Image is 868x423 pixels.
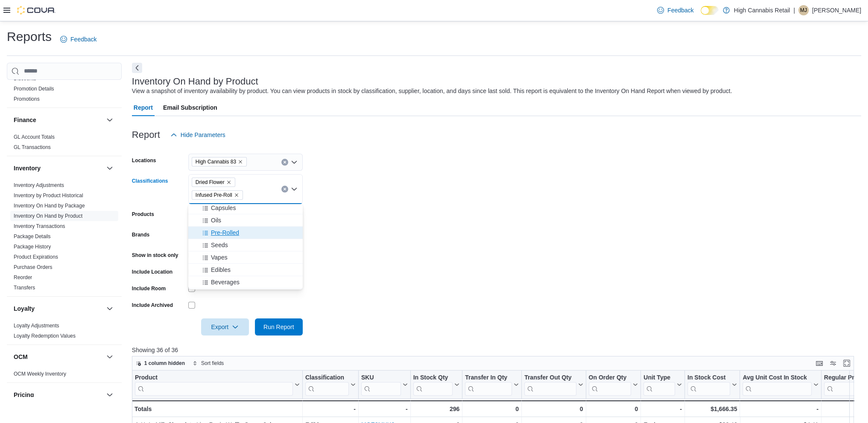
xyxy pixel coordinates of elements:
a: Feedback [654,2,697,19]
button: Clear input [281,159,288,166]
div: Transfer Out Qty [524,373,576,382]
h3: Loyalty [14,304,35,313]
button: Export [201,318,249,335]
div: Discounts & Promotions [7,73,122,108]
div: Regular Price [824,373,867,382]
div: Product [135,373,293,382]
span: Infused Pre-Roll [192,190,243,200]
label: Include Room [132,285,166,292]
input: Dark Mode [701,6,719,15]
div: On Order Qty [588,373,631,382]
button: Remove Dried Flower from selection in this group [226,180,231,185]
div: Avg Unit Cost In Stock [742,373,811,382]
label: Locations [132,157,156,164]
a: Inventory by Product Historical [14,193,83,198]
span: Report [134,99,153,116]
span: 1 column hidden [144,360,185,367]
a: OCM Weekly Inventory [14,371,66,377]
span: Feedback [70,35,96,44]
button: Transfer In Qty [465,373,519,395]
span: Run Report [263,323,294,331]
button: Close list of options [291,186,298,193]
div: Transfer In Qty [465,373,512,382]
button: Vapes [188,251,303,264]
h3: Pricing [14,391,34,399]
button: In Stock Qty [413,373,459,395]
a: GL Transactions [14,144,51,150]
a: Promotion Details [14,86,54,92]
button: Run Report [255,318,303,335]
div: - [643,404,682,414]
a: Loyalty Adjustments [14,323,59,329]
button: On Order Qty [588,373,638,395]
div: Classification [305,373,349,382]
div: Madison Johnson [798,5,809,15]
button: Remove Infused Pre-Roll from selection in this group [234,193,239,198]
a: Feedback [57,31,100,48]
div: OCM [7,369,122,382]
button: Seeds [188,239,303,251]
button: Inventory [14,164,103,172]
span: Edibles [211,265,231,274]
button: Next [132,63,142,73]
button: 1 column hidden [132,358,188,368]
div: Regular Price [824,373,867,395]
label: Classifications [132,178,168,184]
div: - [742,404,818,414]
button: Edibles [188,264,303,276]
button: OCM [14,353,103,361]
button: Open list of options [291,159,298,166]
button: Beverages [188,276,303,289]
a: Inventory On Hand by Package [14,203,85,209]
span: MJ [800,5,807,15]
span: Sort fields [201,360,224,367]
button: Loyalty [105,303,115,314]
button: Classification [305,373,356,395]
a: Loyalty Redemption Values [14,333,76,339]
span: Dried Flower [196,178,225,187]
span: Beverages [211,278,240,286]
button: SKU [361,373,408,395]
span: GL Transactions [14,144,51,151]
a: Inventory Transactions [14,223,65,229]
h3: Inventory On Hand by Product [132,76,258,87]
div: In Stock Cost [687,373,730,395]
label: Include Archived [132,302,173,309]
span: Transfers [14,284,35,291]
span: Dried Flower [192,178,235,187]
label: Show in stock only [132,252,178,259]
p: | [793,5,795,15]
button: Inventory [105,163,115,173]
button: Product [135,373,300,395]
button: Loyalty [14,304,103,313]
span: Inventory Adjustments [14,182,64,189]
p: [PERSON_NAME] [812,5,861,15]
a: Promotions [14,96,40,102]
div: In Stock Qty [413,373,453,395]
h3: Finance [14,116,36,124]
div: 296 [413,404,459,414]
div: 0 [524,404,583,414]
button: Finance [14,116,103,124]
a: Reorder [14,274,32,280]
button: Remove High Cannabis 83 from selection in this group [238,159,243,164]
div: - [361,404,408,414]
span: Vapes [211,253,228,262]
a: Package Details [14,233,51,239]
button: In Stock Cost [687,373,737,395]
div: Unit Type [643,373,675,395]
div: Inventory [7,180,122,296]
span: Feedback [667,6,693,15]
div: 0 [465,404,519,414]
div: SKU [361,373,401,382]
span: Capsules [211,204,236,212]
span: Pre-Rolled [211,228,239,237]
button: Topicals [188,289,303,301]
span: Package Details [14,233,51,240]
button: Pricing [105,390,115,400]
div: 0 [588,404,638,414]
span: Inventory On Hand by Product [14,213,82,219]
span: Email Subscription [163,99,217,116]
